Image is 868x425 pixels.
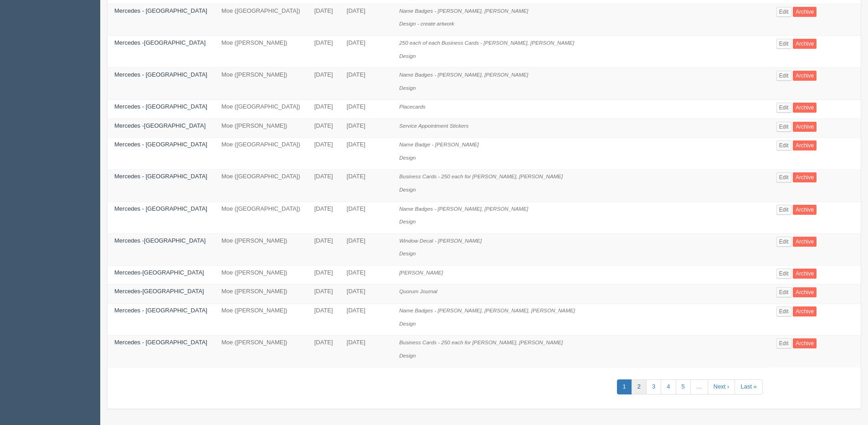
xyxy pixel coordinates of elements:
td: [DATE] [340,68,392,100]
a: Edit [776,122,791,132]
i: 250 each of each Business Cards - [PERSON_NAME], [PERSON_NAME] [399,40,574,46]
td: Moe ([PERSON_NAME]) [215,68,308,100]
td: [DATE] [340,170,392,202]
a: Mercedes - [GEOGRAPHIC_DATA] [114,339,207,346]
i: Name Badge - [PERSON_NAME] [399,141,479,147]
i: Name Badges - [PERSON_NAME], [PERSON_NAME] [399,206,528,212]
a: 4 [661,379,676,394]
td: [DATE] [308,36,340,67]
td: Moe ([GEOGRAPHIC_DATA]) [215,100,308,119]
td: Moe ([GEOGRAPHIC_DATA]) [215,138,308,170]
td: [DATE] [308,138,340,170]
td: [DATE] [340,36,392,67]
a: Edit [776,172,791,182]
i: Name Badges - [PERSON_NAME], [PERSON_NAME] [399,8,528,14]
a: Mercedes -[GEOGRAPHIC_DATA] [114,39,205,46]
a: Next › [708,379,735,394]
a: Mercedes-[GEOGRAPHIC_DATA] [114,288,204,295]
a: Archive [793,122,817,132]
a: Archive [793,205,817,215]
td: [DATE] [308,68,340,100]
a: Edit [776,306,791,316]
a: Archive [793,338,817,348]
td: Moe ([GEOGRAPHIC_DATA]) [215,4,308,36]
td: [DATE] [340,285,392,304]
a: Archive [793,269,817,279]
i: Design [399,85,416,91]
a: Mercedes - [GEOGRAPHIC_DATA] [114,71,207,78]
td: Moe ([GEOGRAPHIC_DATA]) [215,170,308,202]
i: Design [399,53,416,59]
td: Moe ([PERSON_NAME]) [215,303,308,335]
td: [DATE] [340,336,392,368]
i: Window Decal - [PERSON_NAME] [399,238,482,244]
td: [DATE] [340,100,392,119]
i: Design [399,250,416,256]
a: Edit [776,205,791,215]
a: Archive [793,306,817,316]
td: [DATE] [340,4,392,36]
td: [DATE] [308,336,340,368]
a: Last » [734,379,762,394]
td: [DATE] [308,303,340,335]
a: Mercedes - [GEOGRAPHIC_DATA] [114,173,207,180]
a: Archive [793,287,817,297]
a: 2 [632,379,647,394]
td: [DATE] [308,100,340,119]
i: Service Appointment Stickers [399,123,468,129]
a: Edit [776,237,791,247]
a: Archive [793,140,817,150]
a: Edit [776,71,791,81]
a: Mercedes - [GEOGRAPHIC_DATA] [114,307,207,314]
td: [DATE] [308,119,340,138]
td: Moe ([PERSON_NAME]) [215,285,308,304]
td: [DATE] [308,265,340,285]
a: Archive [793,172,817,182]
a: Edit [776,338,791,348]
i: Business Cards - 250 each for [PERSON_NAME], [PERSON_NAME] [399,173,563,179]
a: … [690,379,708,394]
a: Edit [776,140,791,150]
td: Moe ([PERSON_NAME]) [215,119,308,138]
td: [DATE] [340,303,392,335]
td: Moe ([PERSON_NAME]) [215,36,308,67]
a: Archive [793,39,817,49]
i: Business Cards - 250 each for [PERSON_NAME], [PERSON_NAME] [399,339,563,345]
td: [DATE] [308,202,340,233]
a: 3 [646,379,661,394]
a: 1 [617,379,632,394]
td: [DATE] [340,233,392,265]
i: Quorum Journal [399,288,437,294]
a: Archive [793,71,817,81]
a: Edit [776,103,791,113]
i: Design [399,187,416,192]
a: Mercedes - [GEOGRAPHIC_DATA] [114,103,207,110]
i: Name Badges - [PERSON_NAME], [PERSON_NAME] [399,72,528,78]
a: Edit [776,269,791,279]
td: Moe ([PERSON_NAME]) [215,336,308,368]
td: [DATE] [308,170,340,202]
td: [DATE] [308,4,340,36]
a: 5 [676,379,691,394]
td: Moe ([GEOGRAPHIC_DATA]) [215,202,308,233]
a: Edit [776,287,791,297]
i: Design [399,352,416,358]
a: Mercedes - [GEOGRAPHIC_DATA] [114,205,207,212]
td: [DATE] [340,138,392,170]
a: Mercedes -[GEOGRAPHIC_DATA] [114,122,205,129]
i: Placecards [399,104,426,109]
a: Mercedes - [GEOGRAPHIC_DATA] [114,7,207,14]
td: [DATE] [308,233,340,265]
a: Mercedes -[GEOGRAPHIC_DATA] [114,237,205,244]
a: Mercedes-[GEOGRAPHIC_DATA] [114,269,204,276]
i: [PERSON_NAME] [399,270,443,275]
i: Name Badges - [PERSON_NAME], [PERSON_NAME], [PERSON_NAME] [399,307,575,313]
td: Moe ([PERSON_NAME]) [215,233,308,265]
a: Archive [793,7,817,17]
td: Moe ([PERSON_NAME]) [215,265,308,285]
a: Edit [776,7,791,17]
i: Design [399,321,416,327]
i: Design - create artwork [399,21,454,26]
a: Archive [793,103,817,113]
td: [DATE] [340,119,392,138]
